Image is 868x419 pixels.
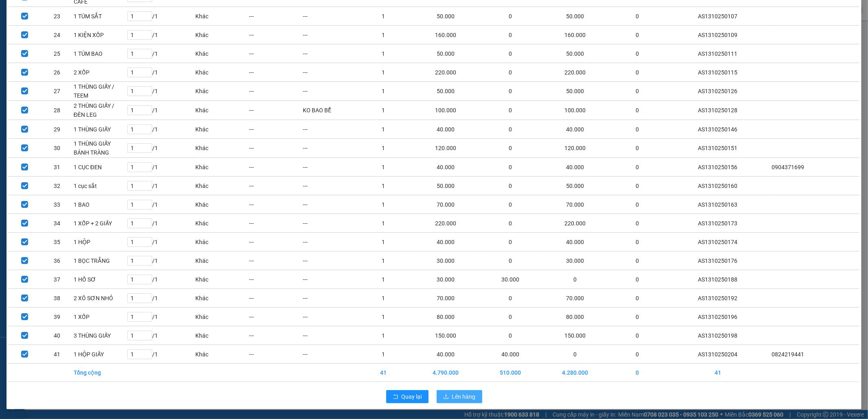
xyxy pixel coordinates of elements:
[356,195,410,214] td: 1
[356,345,410,364] td: 1
[127,345,195,364] td: / 1
[665,364,771,382] td: 41
[195,63,249,82] td: Khác
[443,394,449,400] span: upload
[195,233,249,251] td: Khác
[665,7,771,26] td: AS1310250107
[127,120,195,139] td: / 1
[249,233,302,251] td: ---
[195,101,249,120] td: Khác
[665,158,771,177] td: AS1310250156
[481,364,540,382] td: 510.000
[249,139,302,158] td: ---
[410,26,481,44] td: 160.000
[481,120,540,139] td: 0
[249,120,302,139] td: ---
[249,345,302,364] td: ---
[73,63,127,82] td: 2 XỐP
[481,326,540,345] td: 0
[249,26,302,44] td: ---
[41,326,73,345] td: 40
[481,101,540,120] td: 0
[41,177,73,195] td: 32
[73,177,127,195] td: 1 cục sắt
[481,7,540,26] td: 0
[410,177,481,195] td: 50.000
[303,139,356,158] td: ---
[249,289,302,308] td: ---
[195,289,249,308] td: Khác
[127,101,195,120] td: / 1
[610,270,664,289] td: 0
[127,7,195,26] td: / 1
[665,308,771,326] td: AS1310250196
[772,351,804,358] span: 0824219441
[410,82,481,101] td: 50.000
[610,158,664,177] td: 0
[610,26,664,44] td: 0
[665,101,771,120] td: AS1310250128
[73,251,127,270] td: 1 BỌC TRẮNG
[303,101,356,120] td: KO BAO BỂ
[249,326,302,345] td: ---
[195,270,249,289] td: Khác
[410,7,481,26] td: 50.000
[481,26,540,44] td: 0
[356,139,410,158] td: 1
[73,326,127,345] td: 3 THÙNG GIẤY
[127,158,195,177] td: / 1
[195,139,249,158] td: Khác
[540,326,611,345] td: 150.000
[73,120,127,139] td: 1 THÙNG GIẤY
[410,195,481,214] td: 70.000
[540,82,611,101] td: 50.000
[481,270,540,289] td: 30.000
[303,233,356,251] td: ---
[41,251,73,270] td: 36
[356,44,410,63] td: 1
[195,251,249,270] td: Khác
[437,390,482,403] button: uploadLên hàng
[195,158,249,177] td: Khác
[410,214,481,233] td: 220.000
[303,63,356,82] td: ---
[73,233,127,251] td: 1 HỘP
[73,364,127,382] td: Tổng cộng
[665,177,771,195] td: AS1310250160
[41,139,73,158] td: 30
[249,82,302,101] td: ---
[356,233,410,251] td: 1
[41,214,73,233] td: 34
[303,345,356,364] td: ---
[665,326,771,345] td: AS1310250198
[610,251,664,270] td: 0
[127,270,195,289] td: / 1
[481,345,540,364] td: 40.000
[540,139,611,158] td: 120.000
[540,7,611,26] td: 50.000
[356,158,410,177] td: 1
[195,214,249,233] td: Khác
[195,345,249,364] td: Khác
[665,289,771,308] td: AS1310250192
[249,270,302,289] td: ---
[127,195,195,214] td: / 1
[540,233,611,251] td: 40.000
[303,120,356,139] td: ---
[41,308,73,326] td: 39
[73,214,127,233] td: 1 XỐP + 2 GIẤY
[73,195,127,214] td: 1 BAO
[610,7,664,26] td: 0
[356,82,410,101] td: 1
[127,177,195,195] td: / 1
[610,120,664,139] td: 0
[73,345,127,364] td: 1 HỘP GIẤY
[356,289,410,308] td: 1
[610,345,664,364] td: 0
[356,101,410,120] td: 1
[410,364,481,382] td: 4.790.000
[356,326,410,345] td: 1
[540,26,611,44] td: 160.000
[249,251,302,270] td: ---
[665,82,771,101] td: AS1310250126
